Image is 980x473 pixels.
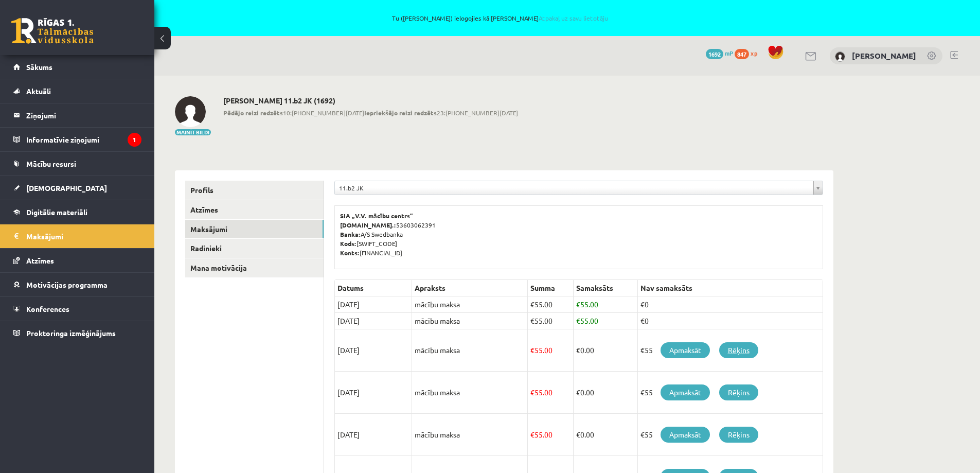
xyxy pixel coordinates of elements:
td: mācību maksa [412,414,528,456]
a: Motivācijas programma [13,273,141,296]
td: mācību maksa [412,329,528,372]
td: 0.00 [573,329,637,372]
a: Profils [185,181,324,200]
td: 55.00 [573,296,637,313]
span: € [576,300,580,309]
b: [DOMAIN_NAME].: [340,221,396,229]
td: [DATE] [335,296,412,313]
a: Radinieki [185,239,324,258]
th: Datums [335,280,412,296]
a: Apmaksāt [661,427,710,443]
td: [DATE] [335,414,412,456]
b: Banka: [340,230,361,238]
td: €0 [637,296,823,313]
td: [DATE] [335,372,412,414]
td: [DATE] [335,313,412,329]
span: Atzīmes [26,256,54,265]
b: Pēdējo reizi redzēts [223,109,283,117]
span: 11.b2 JK [339,181,809,195]
td: 55.00 [528,329,574,372]
span: xp [751,49,757,57]
th: Nav samaksāts [637,280,823,296]
td: mācību maksa [412,372,528,414]
span: Digitālie materiāli [26,207,87,217]
b: Kods: [340,239,357,248]
td: €55 [637,414,823,456]
th: Samaksāts [573,280,637,296]
span: € [576,430,580,439]
b: Konts: [340,249,360,257]
b: Iepriekšējo reizi redzēts [364,109,437,117]
img: Marta Laķe [835,51,845,62]
span: mP [725,49,733,57]
td: €55 [637,329,823,372]
span: € [576,345,580,355]
a: Konferences [13,297,141,321]
span: Sākums [26,62,52,72]
a: Apmaksāt [661,384,710,400]
td: 0.00 [573,372,637,414]
td: €0 [637,313,823,329]
span: € [530,430,534,439]
a: 11.b2 JK [335,181,823,195]
legend: Informatīvie ziņojumi [26,128,141,151]
a: 847 xp [735,49,762,57]
a: Maksājumi [185,220,324,239]
td: 55.00 [528,313,574,329]
span: Proktoringa izmēģinājums [26,328,116,338]
span: 1692 [706,49,723,59]
span: Mācību resursi [26,159,76,168]
a: Sākums [13,55,141,79]
span: € [530,300,534,309]
span: € [576,388,580,397]
a: Maksājumi [13,224,141,248]
a: Ziņojumi [13,103,141,127]
a: Rīgas 1. Tālmācības vidusskola [11,18,94,44]
td: 55.00 [528,414,574,456]
a: [DEMOGRAPHIC_DATA] [13,176,141,200]
a: Informatīvie ziņojumi1 [13,128,141,151]
a: Atzīmes [185,200,324,219]
span: Konferences [26,304,69,313]
span: Motivācijas programma [26,280,108,289]
a: [PERSON_NAME] [852,50,916,61]
a: Rēķins [719,342,758,358]
a: Apmaksāt [661,342,710,358]
a: Rēķins [719,384,758,400]
button: Mainīt bildi [175,129,211,135]
th: Apraksts [412,280,528,296]
span: Aktuāli [26,86,51,96]
span: Tu ([PERSON_NAME]) ielogojies kā [PERSON_NAME] [118,15,882,21]
legend: Ziņojumi [26,103,141,127]
span: [DEMOGRAPHIC_DATA] [26,183,107,192]
th: Summa [528,280,574,296]
b: SIA „V.V. mācību centrs” [340,212,414,220]
span: € [530,388,534,397]
td: 55.00 [528,372,574,414]
td: 55.00 [528,296,574,313]
span: € [576,316,580,325]
td: [DATE] [335,329,412,372]
a: Aktuāli [13,79,141,103]
a: Digitālie materiāli [13,200,141,224]
td: €55 [637,372,823,414]
i: 1 [128,133,141,147]
span: 10:[PHONE_NUMBER][DATE] 23:[PHONE_NUMBER][DATE] [223,108,518,117]
td: mācību maksa [412,296,528,313]
legend: Maksājumi [26,224,141,248]
img: Marta Laķe [175,96,206,127]
a: 1692 mP [706,49,733,57]
td: mācību maksa [412,313,528,329]
span: € [530,345,534,355]
span: 847 [735,49,749,59]
a: Mācību resursi [13,152,141,176]
span: € [530,316,534,325]
td: 0.00 [573,414,637,456]
p: 53603062391 A/S Swedbanka [SWIFT_CODE] [FINANCIAL_ID] [340,211,817,257]
a: Atzīmes [13,249,141,272]
a: Rēķins [719,427,758,443]
a: Mana motivācija [185,258,324,277]
a: Atpakaļ uz savu lietotāju [539,14,608,22]
h2: [PERSON_NAME] 11.b2 JK (1692) [223,96,518,105]
a: Proktoringa izmēģinājums [13,321,141,345]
